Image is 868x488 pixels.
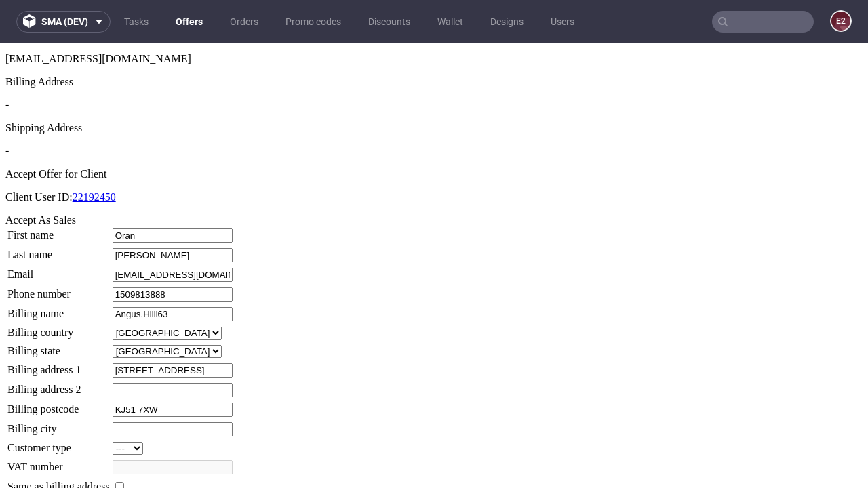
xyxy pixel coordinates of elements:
a: Users [542,11,583,33]
p: Client User ID: [5,148,863,160]
td: First name [7,184,111,200]
td: Phone number [7,243,111,259]
td: Same as billing address [7,436,111,451]
div: Accept As Sales [5,171,863,183]
a: Wallet [429,11,471,33]
td: Billing postcode [7,359,111,374]
a: Designs [482,11,532,33]
div: Billing Address [5,33,863,45]
td: Billing address 2 [7,339,111,354]
span: - [5,102,9,113]
button: sma (dev) [16,11,111,33]
span: - [5,56,9,67]
div: Accept Offer for Client [5,125,863,137]
a: 22192450 [73,148,116,159]
td: Billing address 1 [7,319,111,335]
td: Customer type [7,398,111,412]
td: VAT number [7,416,111,432]
a: Promo codes [277,11,349,33]
td: Last name [7,204,111,220]
a: Orders [222,11,267,33]
span: [EMAIL_ADDRESS][DOMAIN_NAME] [5,9,191,21]
span: sma (dev) [41,17,88,26]
a: Tasks [116,11,157,33]
td: Billing country [7,283,111,297]
td: Billing city [7,378,111,394]
a: Discounts [360,11,418,33]
div: Shipping Address [5,79,863,91]
td: Billing name [7,263,111,279]
td: Email [7,224,111,239]
td: Billing state [7,301,111,315]
a: Offers [167,11,211,33]
figcaption: e2 [831,12,850,30]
